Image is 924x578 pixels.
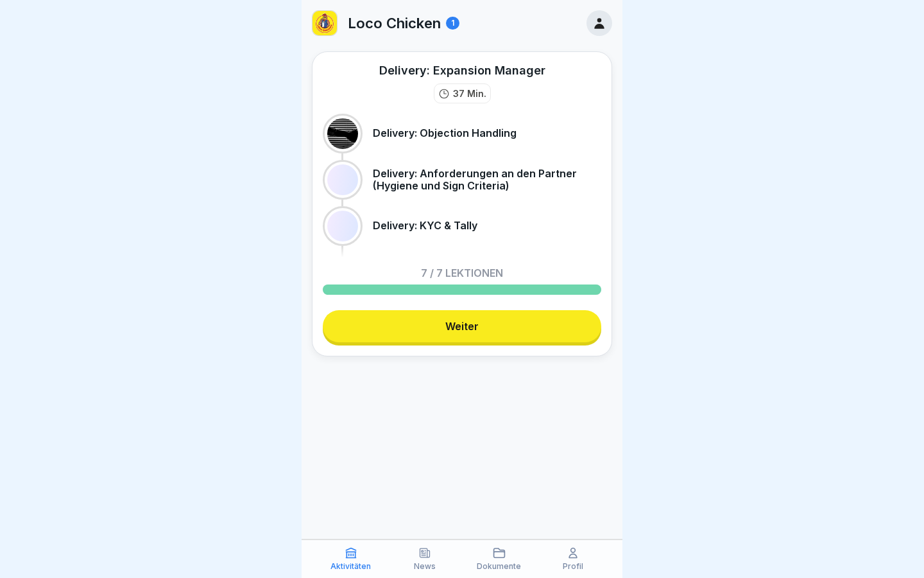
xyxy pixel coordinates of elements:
[421,268,503,278] p: 7 / 7 Lektionen
[373,220,477,232] p: Delivery: KYC & Tally
[563,562,583,571] p: Profil
[373,127,517,139] p: Delivery: Objection Handling
[446,17,459,30] div: 1
[373,168,601,192] p: Delivery: Anforderungen an den Partner (Hygiene und Sign Criteria)
[323,310,601,342] a: Weiter
[330,562,371,571] p: Aktivitäten
[453,87,486,100] p: 37 Min.
[312,11,337,35] img: loco.jpg
[414,562,436,571] p: News
[477,562,521,571] p: Dokumente
[348,15,441,31] p: Loco Chicken
[379,62,545,78] div: Delivery: Expansion Manager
